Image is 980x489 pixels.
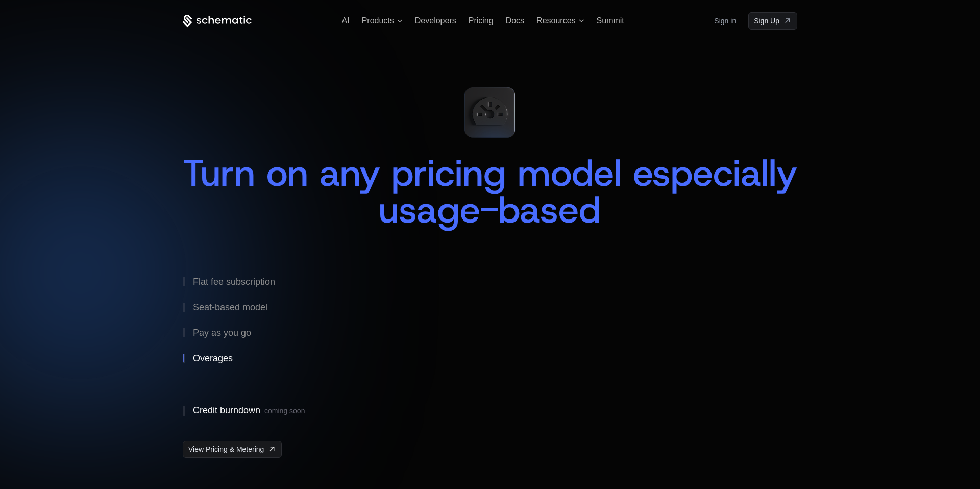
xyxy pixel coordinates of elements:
[469,16,494,25] a: Pricing
[188,444,264,454] span: View Pricing & Metering
[415,16,456,25] a: Developers
[342,16,350,25] a: AI
[183,398,397,424] button: Credit burndowncoming soon
[193,303,267,312] div: Seat-based model
[748,12,797,30] a: [object Object]
[193,328,251,337] div: Pay as you go
[183,441,282,458] a: [object Object],[object Object]
[183,149,808,234] span: Turn on any pricing model especially usage-based
[264,407,305,415] span: coming soon
[597,16,624,25] a: Summit
[183,269,397,295] button: Flat fee subscription
[754,16,779,26] span: Sign Up
[193,277,275,286] div: Flat fee subscription
[183,295,397,320] button: Seat-based model
[714,13,736,29] a: Sign in
[193,406,305,416] div: Credit burndown
[183,346,397,398] button: Overages
[183,320,397,346] button: Pay as you go
[362,16,394,26] span: Products
[193,354,233,363] div: Overages
[536,16,575,26] span: Resources
[506,16,524,25] a: Docs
